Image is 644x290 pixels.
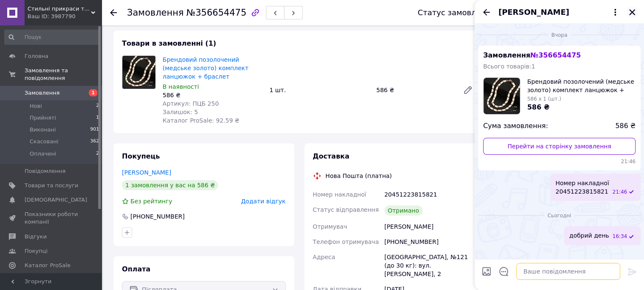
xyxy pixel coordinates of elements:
[527,103,550,111] span: 586 ₴
[323,172,394,180] div: Нова Пошта (платна)
[163,109,198,115] span: Залишок: 5
[313,254,335,260] span: Адреса
[615,121,636,131] span: 586 ₴
[163,56,249,80] a: Брендовий позолочений (медське золото) комплект ланцюжок + браслет
[163,91,263,99] div: 586 ₴
[4,30,100,45] input: Пошук
[28,5,91,13] span: Стильні прикраси та аксесуари
[127,8,184,18] span: Замовлення
[478,30,641,39] div: 11.08.2025
[266,84,373,96] div: 1 шт.
[96,114,99,122] span: 1
[30,138,58,145] span: Скасовані
[483,63,535,70] span: Всього товарів: 1
[130,212,185,221] div: [PHONE_NUMBER]
[383,187,478,202] div: 20451223815821
[122,56,155,89] img: Брендовий позолочений (медське золото) комплект ланцюжок + браслет
[25,233,47,241] span: Відгуки
[483,158,636,165] span: 21:46 11.08.2025
[483,121,548,131] span: Сума замовлення:
[25,167,66,175] span: Повідомлення
[28,13,102,20] div: Ваш ID: 3987790
[25,67,102,82] span: Замовлення та повідомлення
[384,205,423,216] div: Отримано
[96,150,99,158] span: 2
[627,7,637,17] button: Закрити
[498,7,620,18] button: [PERSON_NAME]
[383,249,478,282] div: [GEOGRAPHIC_DATA], №121 (до 30 кг): вул. [PERSON_NAME], 2
[163,83,199,90] span: В наявності
[313,152,350,160] span: Доставка
[25,211,78,226] span: Показники роботи компанії
[313,238,379,245] span: Телефон отримувача
[30,114,56,122] span: Прийняті
[30,150,56,158] span: Оплачені
[25,89,60,97] span: Замовлення
[478,211,641,219] div: 12.08.2025
[96,102,99,110] span: 2
[122,39,216,47] span: Товари в замовленні (1)
[122,169,171,176] a: [PERSON_NAME]
[483,138,636,155] a: Перейти на сторінку замовлення
[90,138,99,145] span: 362
[25,196,87,204] span: [DEMOGRAPHIC_DATA]
[313,223,347,230] span: Отримувач
[241,198,285,205] span: Додати відгук
[483,51,581,59] span: Замовлення
[484,78,520,114] img: 6117543673_w100_h100_brendovyj-pozolochenyj-meditsinskoe.jpg
[25,262,70,269] span: Каталог ProSale
[110,8,117,17] div: Повернутися назад
[383,234,478,249] div: [PHONE_NUMBER]
[313,191,367,198] span: Номер накладної
[130,198,172,205] span: Без рейтингу
[459,82,476,98] a: Редагувати
[569,231,609,240] span: добрий день
[122,265,150,273] span: Оплата
[90,126,99,134] span: 901
[498,266,509,277] button: Відкрити шаблони відповідей
[30,126,56,134] span: Виконані
[122,180,218,190] div: 1 замовлення у вас на 586 ₴
[89,89,97,96] span: 1
[498,7,569,18] span: [PERSON_NAME]
[527,77,636,94] span: Брендовий позолочений (медське золото) комплект ланцюжок + браслет
[417,8,495,17] div: Статус замовлення
[556,179,609,196] span: Номер накладної 20451223815821
[122,152,160,160] span: Покупець
[612,189,627,196] span: 21:46 11.08.2025
[25,182,78,189] span: Товари та послуги
[530,51,580,59] span: № 356654475
[186,8,246,18] span: №356654475
[383,219,478,234] div: [PERSON_NAME]
[612,233,627,240] span: 16:34 12.08.2025
[481,7,492,17] button: Назад
[544,212,575,219] span: Сьогодні
[313,206,379,213] span: Статус відправлення
[30,102,42,110] span: Нові
[163,100,219,107] span: Артикул: ПЦБ 250
[373,84,456,96] div: 586 ₴
[527,96,561,102] span: 586 x 1 (шт.)
[25,52,48,60] span: Головна
[163,117,239,124] span: Каталог ProSale: 92.59 ₴
[548,32,571,39] span: Вчора
[25,247,47,255] span: Покупці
